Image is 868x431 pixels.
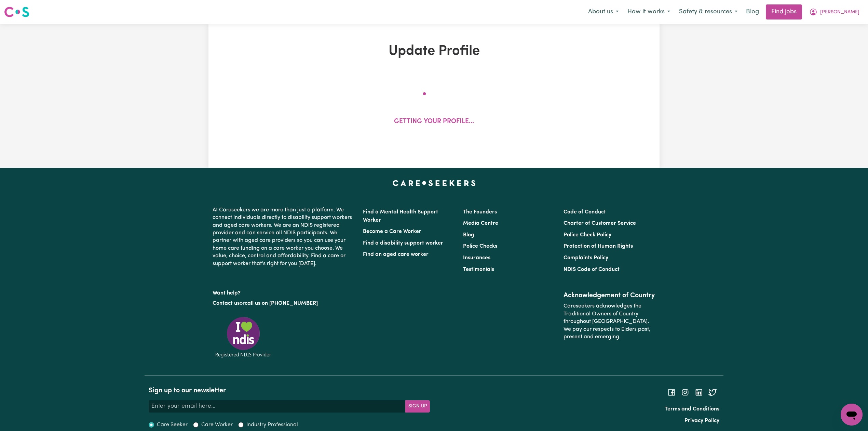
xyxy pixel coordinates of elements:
a: Media Centre [463,221,498,226]
input: Enter your email here... [149,400,406,413]
h2: Sign up to our newsletter [149,387,430,395]
a: Charter of Customer Service [564,221,636,226]
a: Police Checks [463,244,497,249]
label: Care Seeker [157,421,188,429]
button: Subscribe [405,400,430,413]
label: Care Worker [201,421,233,429]
a: Police Check Policy [564,232,611,238]
a: Follow Careseekers on Facebook [667,390,676,395]
img: Registered NDIS provider [213,316,274,358]
a: Protection of Human Rights [564,244,633,249]
p: At Careseekers we are more than just a platform. We connect individuals directly to disability su... [213,204,355,270]
a: Find a Mental Health Support Worker [363,209,438,223]
p: or [213,297,355,310]
a: Follow Careseekers on LinkedIn [695,390,703,395]
button: How it works [623,5,675,19]
a: call us on [PHONE_NUMBER] [245,301,318,306]
a: Terms and Conditions [665,406,719,412]
a: The Founders [463,209,497,215]
a: Follow Careseekers on Twitter [708,390,717,395]
a: Contact us [213,301,240,306]
button: Safety & resources [675,5,742,19]
a: Find jobs [766,4,802,19]
p: Getting your profile... [394,117,474,127]
a: Testimonials [463,267,494,272]
a: Complaints Policy [564,255,608,261]
a: Follow Careseekers on Instagram [681,390,689,395]
h2: Acknowledgement of Country [564,291,655,300]
a: Find a disability support worker [363,240,443,246]
a: Become a Care Worker [363,229,421,234]
a: Privacy Policy [684,418,719,423]
iframe: Button to launch messaging window [841,404,863,426]
label: Industry Professional [246,421,298,429]
span: [PERSON_NAME] [820,9,859,16]
p: Want help? [213,287,355,297]
button: My Account [805,5,864,19]
a: Insurances [463,255,490,261]
p: Careseekers acknowledges the Traditional Owners of Country throughout [GEOGRAPHIC_DATA]. We pay o... [564,300,655,343]
a: Careseekers home page [393,180,476,186]
img: Careseekers logo [4,6,29,18]
a: Blog [742,4,763,19]
a: Code of Conduct [564,209,606,215]
a: Blog [463,232,474,238]
a: NDIS Code of Conduct [564,267,620,272]
h1: Update Profile [288,43,580,60]
a: Find an aged care worker [363,252,429,257]
a: Careseekers logo [4,4,29,20]
button: About us [584,5,623,19]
